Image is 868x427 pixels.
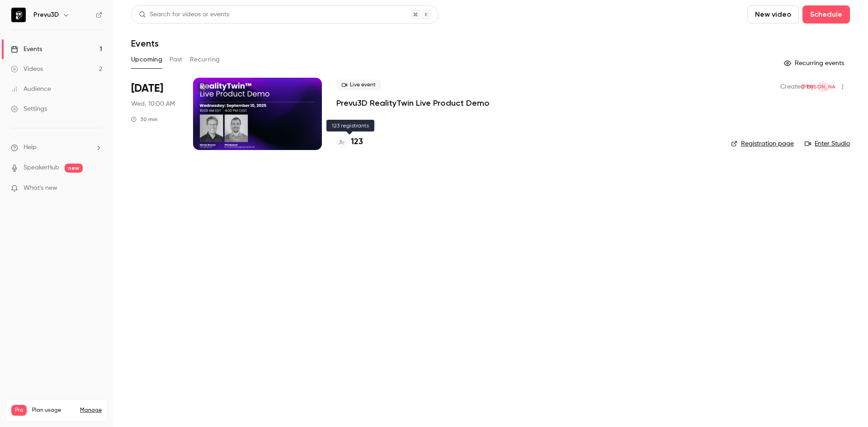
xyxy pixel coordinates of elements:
span: Created by [780,81,814,92]
div: Settings [11,104,47,113]
a: Registration page [731,139,794,148]
span: Julie Osmond [817,81,828,92]
span: Live event [336,80,381,90]
button: Recurring events [780,56,850,70]
span: [DATE] [131,81,163,96]
div: Search for videos or events [139,10,229,19]
div: Videos [11,65,43,74]
span: Help [24,143,37,152]
span: What's new [24,183,57,193]
img: Prevu3D [11,8,26,22]
a: Prevu3D RealityTwin Live Product Demo [336,98,490,108]
button: Schedule [802,5,850,23]
span: Pro [11,405,27,416]
div: Events [11,45,42,54]
div: Sep 10 Wed, 10:00 AM (America/Toronto) [131,78,179,150]
div: Audience [11,84,51,94]
span: [PERSON_NAME] [802,81,844,92]
div: 30 min [131,116,158,123]
a: Manage [80,407,102,414]
span: new [65,164,83,173]
h4: 123 [351,136,363,148]
a: 123 [336,136,363,148]
span: Wed, 10:00 AM [131,99,175,108]
button: Past [170,52,183,67]
span: Plan usage [32,407,75,414]
button: Recurring [190,52,220,67]
h1: Events [131,38,159,49]
a: Enter Studio [805,139,850,148]
li: help-dropdown-opener [11,143,102,152]
h6: Prevu3D [33,10,59,19]
button: New video [747,5,799,23]
button: Upcoming [131,52,162,67]
iframe: Noticeable Trigger [91,184,102,192]
a: SpeakerHub [24,163,59,173]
